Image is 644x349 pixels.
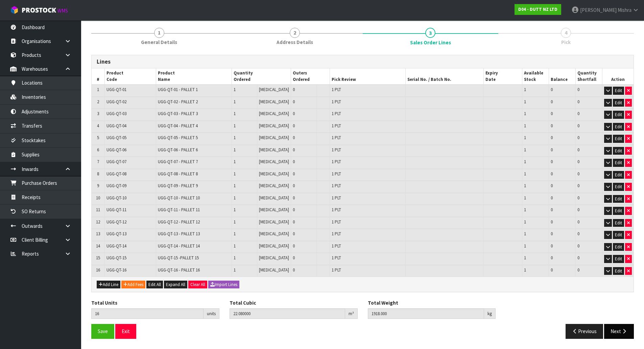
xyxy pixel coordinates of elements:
[613,147,624,155] button: Edit
[524,267,526,273] span: 1
[551,135,553,140] span: 0
[106,99,126,105] span: UGG-QT-02
[577,267,579,273] span: 0
[332,267,341,273] span: 1 PLT
[121,281,145,289] button: Add Fees
[551,243,553,249] span: 0
[259,195,289,201] span: [MEDICAL_DATA]
[484,308,496,319] div: kg
[524,255,526,261] span: 1
[234,159,236,165] span: 1
[604,324,634,339] button: Next
[234,255,236,261] span: 1
[97,281,120,289] button: Add Line
[234,135,236,140] span: 1
[97,135,99,140] span: 5
[97,159,99,165] span: 7
[577,111,579,116] span: 0
[566,324,603,339] button: Previous
[332,231,341,237] span: 1 PLT
[551,123,553,129] span: 0
[613,111,624,119] button: Edit
[613,183,624,191] button: Edit
[332,195,341,201] span: 1 PLT
[524,123,526,129] span: 1
[577,159,579,165] span: 0
[259,231,289,237] span: [MEDICAL_DATA]
[259,255,289,261] span: [MEDICAL_DATA]
[154,28,164,38] span: 1
[524,135,526,140] span: 1
[580,7,617,13] span: [PERSON_NAME]
[158,123,198,129] span: UGG-QT-04 - PALLET 4
[577,135,579,140] span: 0
[293,219,295,225] span: 0
[332,255,341,261] span: 1 PLT
[259,219,289,225] span: [MEDICAL_DATA]
[259,243,289,249] span: [MEDICAL_DATA]
[106,111,126,116] span: UGG-QT-03
[97,87,99,92] span: 1
[524,171,526,177] span: 1
[293,147,295,153] span: 0
[158,171,198,177] span: UGG-QT-08 - PALLET 8
[208,281,239,289] button: Import Lines
[522,68,549,85] th: Available Stock
[234,111,236,116] span: 1
[291,68,330,85] th: Outers Ordered
[106,195,126,201] span: UGG-QT-10
[158,195,200,201] span: UGG-QT-10 - PALLET 10
[158,87,198,92] span: UGG-QT-01 - PALLET 1
[106,159,126,165] span: UGG-QT-07
[551,219,553,225] span: 0
[613,231,624,239] button: Edit
[146,281,163,289] button: Edit All
[10,6,19,14] img: cube-alt.png
[91,50,634,344] span: Sales Order Lines
[577,207,579,213] span: 0
[551,159,553,165] span: 0
[524,147,526,153] span: 1
[293,159,295,165] span: 0
[613,243,624,251] button: Edit
[232,68,291,85] th: Quantity Ordered
[96,243,100,249] span: 14
[97,183,99,189] span: 9
[551,147,553,153] span: 0
[234,243,236,249] span: 1
[551,267,553,273] span: 0
[332,159,341,165] span: 1 PLT
[518,6,557,12] strong: D04 - DUTT NZ LTD
[293,111,295,116] span: 0
[166,282,185,287] span: Expand All
[106,171,126,177] span: UGG-QT-08
[106,135,126,140] span: UGG-QT-05
[577,87,579,92] span: 0
[332,243,341,249] span: 1 PLT
[158,255,199,261] span: UGG-QT-15 -PALLET 15
[524,183,526,189] span: 1
[332,123,341,129] span: 1 PLT
[97,59,628,65] h3: Lines
[613,207,624,215] button: Edit
[575,68,602,85] th: Quantity Shortfall
[524,195,526,201] span: 1
[577,183,579,189] span: 0
[561,28,571,38] span: 4
[613,87,624,95] button: Edit
[106,87,126,92] span: UGG-QT-01
[332,207,341,213] span: 1 PLT
[551,99,553,105] span: 0
[524,243,526,249] span: 1
[105,68,156,85] th: Product Code
[106,219,126,225] span: UGG-QT-12
[106,147,126,153] span: UGG-QT-06
[106,207,126,213] span: UGG-QT-11
[332,135,341,140] span: 1 PLT
[92,68,105,85] th: #
[551,231,553,237] span: 0
[332,111,341,116] span: 1 PLT
[158,243,200,249] span: UGG-QT-14 - PALLET 14
[230,299,256,306] label: Total Cubic
[97,99,99,105] span: 2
